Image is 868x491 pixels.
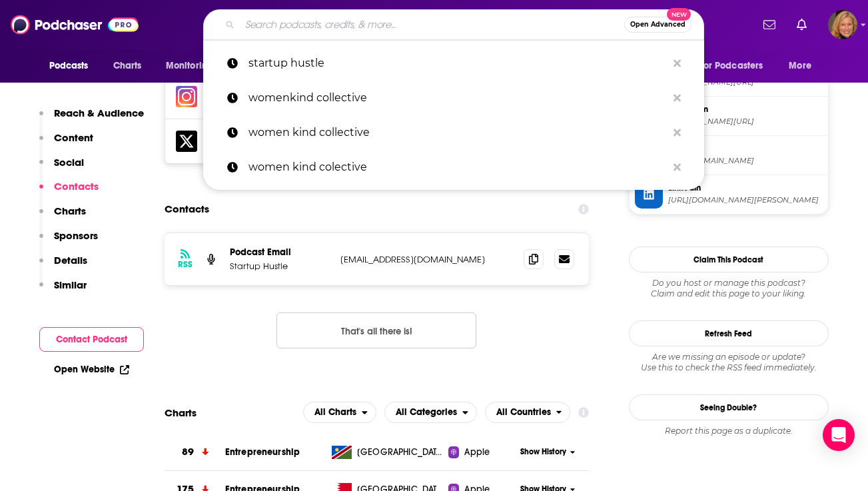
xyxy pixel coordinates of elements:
a: Entrepreneurship [225,446,300,458]
button: open menu [157,53,230,79]
span: All Countries [496,408,551,417]
button: Nothing here. [276,312,476,348]
button: Claim This Podcast [629,246,829,272]
a: startup hustle [203,46,704,81]
h2: Platforms [303,402,376,423]
button: open menu [384,402,477,423]
a: Seeing Double? [629,394,829,420]
h2: Charts [165,406,197,419]
span: Logged in as LauraHVM [828,10,857,39]
span: Show History [520,446,566,458]
button: open menu [691,53,783,79]
span: Podcasts [49,57,89,75]
div: Claim and edit this page to your liking. [629,278,829,299]
button: open menu [303,402,376,423]
button: Open AdvancedNew [624,17,691,33]
h2: Categories [384,402,477,423]
button: Contact Podcast [39,327,144,352]
span: Monitoring [166,57,213,75]
p: Podcast Email [230,246,330,258]
p: Charts [54,205,86,217]
button: Social [39,156,84,181]
p: Content [54,131,93,144]
button: Charts [39,205,86,229]
span: For Podcasters [699,57,763,75]
span: Do you host or manage this podcast? [629,278,829,288]
p: Reach & Audience [54,107,144,119]
h2: Countries [485,402,571,423]
a: Charts [105,53,150,79]
img: User Profile [828,10,857,39]
span: Instagram [668,103,823,115]
img: Podchaser - Follow, Share and Rate Podcasts [11,12,139,37]
button: Details [39,254,87,278]
span: More [789,57,811,75]
a: Linkedin[URL][DOMAIN_NAME][PERSON_NAME] [635,181,823,209]
button: Show profile menu [828,10,857,39]
span: https://www.linkedin.com/in/charlotte-a-clark [668,195,823,205]
p: Similar [54,278,87,291]
a: Open Website [54,364,129,375]
p: [EMAIL_ADDRESS][DOMAIN_NAME] [340,254,514,265]
p: womenkind collective [248,81,667,115]
p: Social [54,156,84,169]
h2: Contacts [165,197,209,222]
p: startup hustle [248,46,667,81]
button: open menu [40,53,106,79]
span: All Charts [314,408,356,417]
span: Linkedin [668,182,823,194]
div: Search podcasts, credits, & more... [203,9,704,40]
img: iconImage [176,86,197,107]
a: [GEOGRAPHIC_DATA] [326,446,448,459]
a: womenkind collective [203,81,704,115]
p: Details [54,254,87,266]
a: Show notifications dropdown [791,13,812,36]
span: instagram.com/startuphustlepodcast [668,117,823,127]
button: Contacts [39,180,99,205]
h3: 89 [182,444,194,460]
button: Similar [39,278,87,303]
a: women kind collective [203,115,704,150]
span: Charts [113,57,142,75]
span: New [667,8,691,21]
p: Sponsors [54,229,98,242]
span: All Categories [396,408,457,417]
p: women kind collective [248,115,667,150]
span: https://www.youtube.com/@StartupHustle [668,156,823,166]
a: 89 [165,434,225,470]
a: YouTube[URL][DOMAIN_NAME] [635,141,823,169]
a: Apple [448,446,516,459]
div: Are we missing an episode or update? Use this to check the RSS feed immediately. [629,352,829,373]
span: twitter.com/startupsxyz [668,77,823,87]
button: open menu [779,53,828,79]
button: Refresh Feed [629,320,829,346]
div: Open Intercom Messenger [823,419,855,451]
p: women kind colective [248,150,667,185]
div: Report this page as a duplicate. [629,426,829,436]
a: women kind colective [203,150,704,185]
span: Apple [464,446,490,459]
a: Show notifications dropdown [758,13,781,36]
button: Content [39,131,93,156]
h3: RSS [178,259,193,270]
p: Contacts [54,180,99,193]
button: Sponsors [39,229,98,254]
a: Instagram[DOMAIN_NAME][URL] [635,102,823,130]
p: Startup Hustle [230,260,330,272]
span: YouTube [668,143,823,155]
input: Search podcasts, credits, & more... [240,14,624,35]
span: Namibia [357,446,444,459]
button: open menu [485,402,571,423]
button: Show History [516,446,580,458]
span: Open Advanced [630,21,685,28]
button: Reach & Audience [39,107,144,131]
